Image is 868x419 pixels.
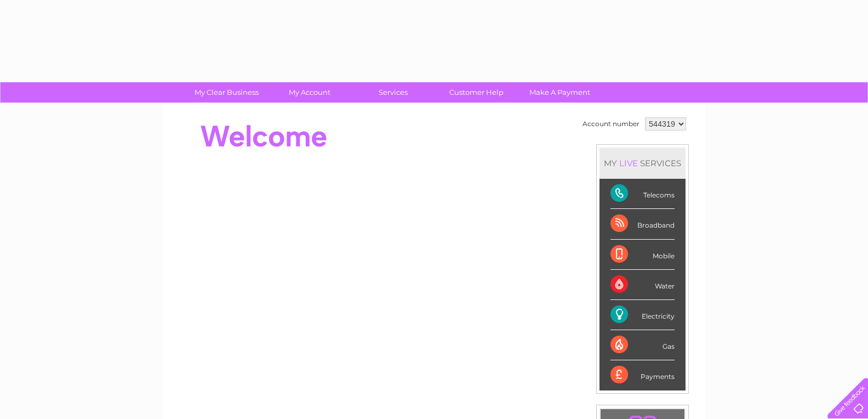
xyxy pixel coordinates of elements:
[610,179,675,209] div: Telecoms
[580,115,642,133] td: Account number
[610,300,675,330] div: Electricity
[610,240,675,270] div: Mobile
[265,82,355,103] a: My Account
[515,82,605,103] a: Make A Payment
[599,148,686,179] div: MY SERVICES
[610,330,675,360] div: Gas
[431,82,522,103] a: Customer Help
[181,82,272,103] a: My Clear Business
[617,158,640,168] div: LIVE
[610,360,675,390] div: Payments
[610,209,675,239] div: Broadband
[610,270,675,300] div: Water
[348,82,438,103] a: Services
